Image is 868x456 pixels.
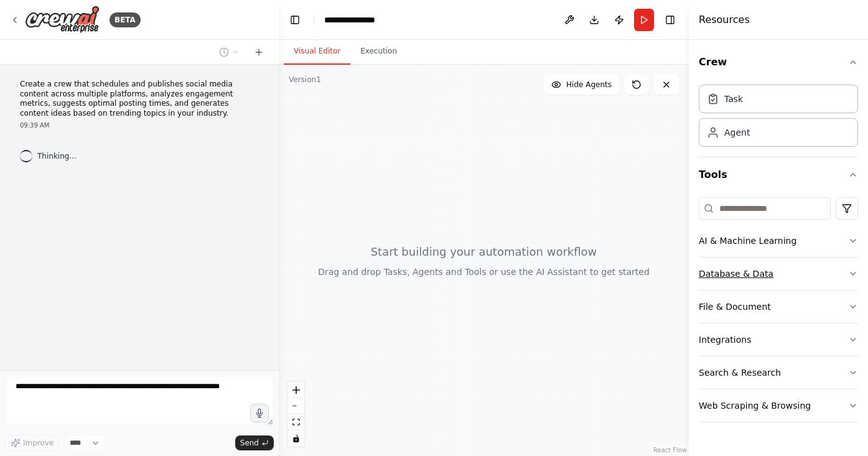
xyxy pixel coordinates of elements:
button: Integrations [699,323,858,356]
button: File & Document [699,291,858,323]
div: Task [724,93,743,105]
span: Thinking... [37,151,77,161]
span: Hide Agents [566,80,612,90]
button: Search & Research [699,356,858,389]
button: Execution [350,39,407,65]
button: fit view [288,414,304,430]
a: React Flow attribution [653,447,687,454]
span: Improve [23,438,54,448]
div: Tools [699,192,858,432]
button: Hide right sidebar [661,11,679,29]
button: zoom out [288,398,304,414]
div: React Flow controls [288,382,304,447]
div: Agent [724,126,750,139]
button: zoom in [288,382,304,398]
button: Click to speak your automation idea [250,404,269,422]
button: Database & Data [699,258,858,290]
button: Send [235,435,274,450]
div: Version 1 [289,75,321,85]
button: Crew [699,45,858,80]
button: Hide left sidebar [286,11,304,29]
span: Send [240,438,259,448]
img: Logo [25,6,100,34]
button: Hide Agents [544,75,619,95]
h4: Resources [699,12,750,27]
button: Web Scraping & Browsing [699,389,858,422]
button: Improve [5,435,59,451]
div: 09:39 AM [20,121,259,130]
button: Switch to previous chat [214,45,244,60]
button: Visual Editor [284,39,350,65]
div: BETA [110,12,141,27]
nav: breadcrumb [324,14,388,26]
button: AI & Machine Learning [699,225,858,257]
p: Create a crew that schedules and publishes social media content across multiple platforms, analyz... [20,80,259,118]
div: Crew [699,80,858,157]
button: toggle interactivity [288,430,304,447]
button: Start a new chat [249,45,269,60]
button: Tools [699,157,858,192]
